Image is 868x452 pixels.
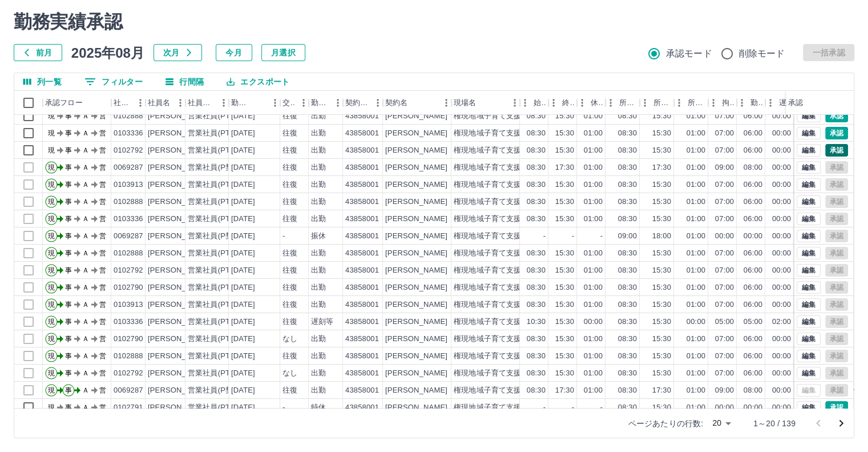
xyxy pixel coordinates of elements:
text: 現 [48,129,55,137]
div: 09:00 [618,231,637,242]
div: 01:00 [584,162,603,173]
div: 01:00 [687,231,705,242]
div: 18:00 [652,231,671,242]
div: 43858001 [345,197,379,207]
div: 往復 [282,214,297,225]
div: 出勤 [311,179,326,190]
div: 01:00 [584,128,603,139]
div: 08:30 [527,145,546,156]
text: 営 [99,215,106,223]
div: 06:00 [744,111,762,122]
div: - [572,231,574,242]
div: 08:30 [618,128,637,139]
div: 0102792 [114,145,143,156]
div: 01:00 [687,162,705,173]
div: 終業 [562,91,575,115]
div: [PERSON_NAME] [148,128,210,139]
div: 08:30 [527,179,546,190]
text: 事 [65,112,72,120]
text: 事 [65,215,72,223]
div: [DATE] [231,111,255,122]
div: [PERSON_NAME] [148,111,210,122]
text: 営 [99,198,106,206]
div: 出勤 [311,197,326,207]
div: 休憩 [577,91,605,115]
div: 契約コード [343,91,383,115]
button: ソート [251,95,267,111]
div: 往復 [282,162,297,173]
div: 勤務 [750,91,763,115]
div: 08:30 [527,214,546,225]
div: 0102888 [114,248,143,259]
button: メニュー [267,94,284,111]
div: 00:00 [744,231,762,242]
text: 営 [99,129,106,137]
div: 権現地域子育て支援センター [454,145,551,156]
text: 現 [48,249,55,257]
div: 07:00 [715,248,734,259]
text: 現 [48,146,55,154]
text: Ａ [82,163,89,171]
div: 08:30 [618,214,637,225]
div: [PERSON_NAME] [148,248,210,259]
div: 43858001 [345,231,379,242]
div: 契約名 [383,91,451,115]
div: 承認フロー [43,91,111,115]
div: 所定休憩 [674,91,708,115]
div: 06:00 [744,265,762,276]
button: 編集 [797,350,821,362]
text: Ａ [82,198,89,206]
text: 現 [48,232,55,240]
text: 事 [65,129,72,137]
div: 06:00 [744,197,762,207]
button: メニュー [506,94,523,111]
div: 権現地域子育て支援センター [454,162,551,173]
div: 所定終業 [653,91,672,115]
div: 00:00 [772,145,791,156]
text: 営 [99,249,106,257]
div: 0102888 [114,111,143,122]
div: 権現地域子育て支援センター [454,128,551,139]
div: [DATE] [231,197,255,207]
div: 現場名 [454,91,476,115]
text: Ａ [82,249,89,257]
button: メニュー [295,94,312,111]
div: 43858001 [345,162,379,173]
button: 編集 [797,401,821,414]
div: 01:00 [584,214,603,225]
div: 00:00 [772,111,791,122]
div: 0102792 [114,265,143,276]
button: 編集 [797,315,821,328]
div: 01:00 [584,197,603,207]
div: 契約名 [385,91,407,115]
div: 営業社員(PT契約) [188,145,248,156]
button: メニュー [438,94,455,111]
div: 出勤 [311,162,326,173]
div: 社員区分 [188,91,215,115]
div: 出勤 [311,265,326,276]
button: 編集 [797,110,821,122]
div: 43858001 [345,145,379,156]
text: 営 [99,232,106,240]
div: 勤務区分 [309,91,343,115]
div: 振休 [311,231,326,242]
div: 承認フロー [45,91,83,115]
div: 15:30 [555,179,574,190]
div: 01:00 [687,145,705,156]
div: 06:00 [744,214,762,225]
span: 承認モード [666,47,712,61]
div: 43858001 [345,214,379,225]
div: 43858001 [345,179,379,190]
button: 編集 [797,127,821,139]
div: 出勤 [311,111,326,122]
div: 15:30 [555,248,574,259]
text: Ａ [82,112,89,120]
div: 営業社員(PT契約) [188,197,248,207]
div: 0102888 [114,197,143,207]
div: 営業社員(PT契約) [188,214,248,225]
div: 権現地域子育て支援センター [454,248,551,259]
text: 現 [48,112,55,120]
div: 08:30 [618,179,637,190]
text: 営 [99,163,106,171]
text: Ａ [82,146,89,154]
